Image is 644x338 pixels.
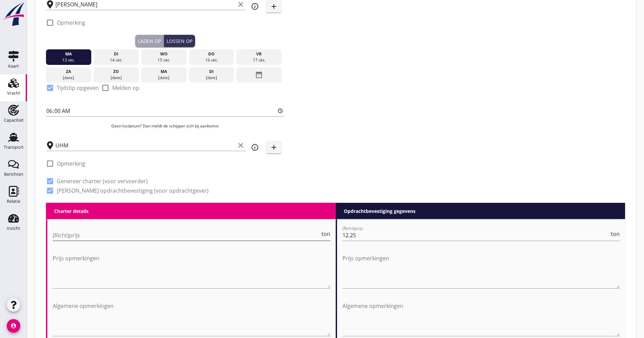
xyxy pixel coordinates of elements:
[48,57,90,63] div: 13 okt.
[48,75,90,81] div: [DATE]
[48,69,90,75] div: za
[143,51,185,57] div: wo
[95,57,137,63] div: 14 okt.
[57,160,85,167] label: Opmerking
[95,69,137,75] div: zo
[7,226,20,231] div: Inzicht
[190,57,232,63] div: 16 okt.
[164,35,195,47] button: Lossen op
[255,69,263,81] i: date_range
[342,253,620,288] textarea: Prijs opmerkingen
[57,19,85,26] label: Opmerking
[4,118,24,122] div: Capaciteit
[238,51,280,57] div: vr
[95,51,137,57] div: di
[143,75,185,81] div: [DATE]
[7,319,20,333] i: account_circle
[238,57,280,63] div: 17 okt.
[270,2,278,10] i: add
[4,172,23,176] div: Berichten
[138,38,161,45] div: Laden op
[48,51,90,57] div: ma
[342,230,610,241] input: (Richt)prijs
[270,143,278,151] i: add
[57,178,148,185] label: Genereer charter (voor vervoerder)
[190,51,232,57] div: do
[190,75,232,81] div: [DATE]
[143,69,185,75] div: ma
[167,38,192,45] div: Lossen op
[53,230,320,241] input: (Richt)prijs
[55,140,235,151] input: Losplaats
[46,123,284,129] p: Geen losdatum? Dan meldt de schipper zich bij aankomst
[95,75,137,81] div: [DATE]
[7,199,20,203] div: Relatie
[251,2,259,10] i: info_outline
[321,231,330,237] span: ton
[237,141,245,149] i: clear
[53,253,330,288] textarea: Prijs opmerkingen
[190,69,232,75] div: di
[7,91,20,95] div: Vracht
[57,187,209,194] label: [PERSON_NAME] opdrachtbevestiging (voor opdrachtgever)
[611,231,620,237] span: ton
[57,84,99,91] label: Tijdstip opgeven
[4,145,24,149] div: Transport
[251,143,259,151] i: info_outline
[237,0,245,8] i: clear
[8,64,19,68] div: Kaart
[112,84,139,91] label: Melden op
[342,300,620,336] textarea: Algemene opmerkingen
[1,2,26,27] img: logo-small.a267ee39.svg
[143,57,185,63] div: 15 okt.
[135,35,164,47] button: Laden op
[53,300,330,336] textarea: Algemene opmerkingen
